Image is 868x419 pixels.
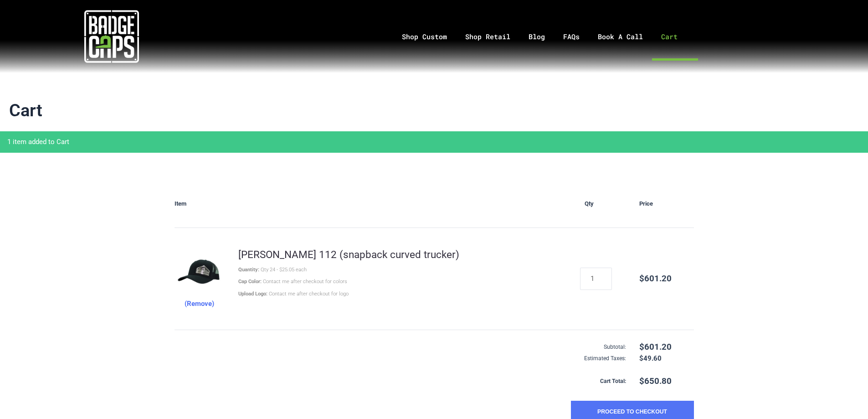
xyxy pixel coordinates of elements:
[223,13,868,61] nav: Menu
[639,341,694,353] span: $601.20
[238,279,262,285] span: Cap Color:
[554,13,589,61] a: FAQs
[261,267,307,273] span: Qty 24 - $25.05 each
[175,180,585,228] div: Item
[238,267,259,273] span: Quantity:
[84,9,139,64] img: badgecaps white logo with green acccent
[519,13,554,61] a: Blog
[269,291,349,297] span: Contact me after checkout for logo
[175,376,633,387] span: Cart Total:
[639,376,694,387] span: $650.80
[9,100,859,121] h1: Cart
[175,341,633,353] span: Subtotal:
[639,353,694,364] span: $49.60
[238,248,459,260] a: [PERSON_NAME] 112 (snapback curved trucker)
[585,180,639,228] div: Qty
[589,13,652,61] a: Book A Call
[175,353,633,364] span: Estimated Taxes:
[393,13,456,61] a: Shop Custom
[652,13,698,61] a: Cart
[175,248,225,298] img: BadgeCaps - Richardson 112
[456,13,519,61] a: Shop Retail
[639,180,694,228] div: Price
[238,291,267,297] span: Upload Logo:
[639,273,694,285] div: $601.20
[185,298,214,310] button: (Remove)
[263,279,347,285] span: Contact me after checkout for colors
